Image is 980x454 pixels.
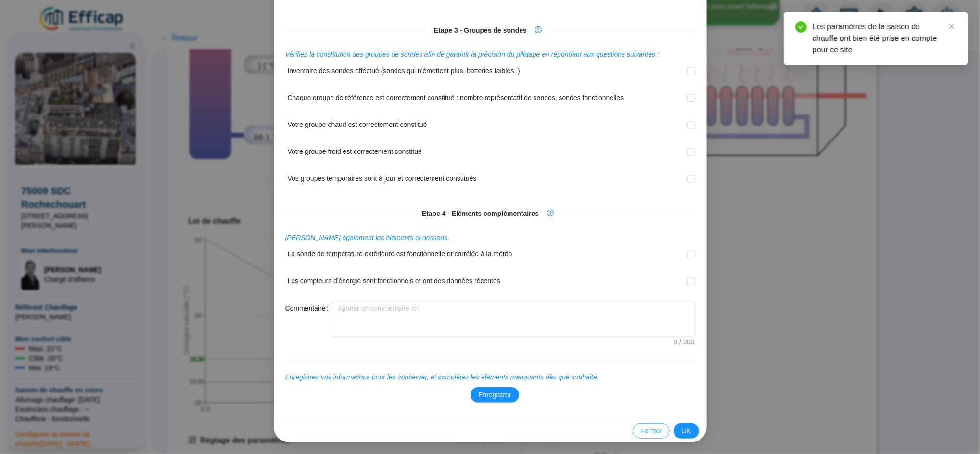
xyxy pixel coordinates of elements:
[288,120,427,142] span: Votre groupe chaud est correctement constitué
[946,21,957,32] a: Close
[633,423,670,439] button: Fermer
[288,93,624,115] span: Chaque groupe de référence est correctement constitué : nombre représentatif de sondes, sondes fo...
[288,174,477,196] span: Vos groupes temporaires sont à jour et correctement constitués
[813,21,957,56] div: Les paramètres de la saison de chauffe ont bien été prise en compte pour ce site
[285,373,599,381] span: Enregistrez vos informations pour les conserver, et complétez les éléments manquants dès que souh...
[674,423,699,439] button: OK
[547,210,554,216] span: question-circle
[288,147,422,169] span: Votre groupe froid est correctement constitué
[535,26,542,33] span: question-circle
[285,301,332,316] label: Commentaire
[288,276,500,298] span: Les compteurs d'énergie sont fonctionnels et ont des données récentes
[434,26,527,34] strong: Etape 3 - Groupes de sondes
[471,387,519,403] button: Enregistrer
[478,390,511,400] span: Enregistrer
[288,66,520,88] span: Inventaire des sondes effectué (sondes qui n'émettent plus, batteries faibles..)
[288,249,512,271] span: La sonde de température extérieure est fonctionnelle et corrélée à la météo
[681,426,691,436] span: OK
[795,21,807,33] span: check-circle
[948,23,955,30] span: close
[640,426,662,436] span: Fermer
[285,50,660,58] span: Vérifiez la constitution des groupes de sondes afin de garantir la précision du pilotage en répon...
[422,210,539,217] strong: Etape 4 - Eléments complémentaires
[285,234,450,241] span: [PERSON_NAME] également les éléments ci-dessous.
[332,301,694,337] textarea: Commentaire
